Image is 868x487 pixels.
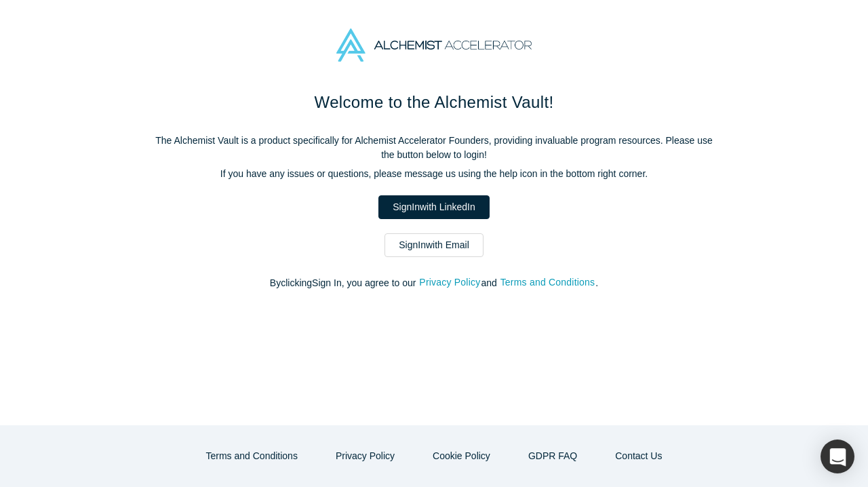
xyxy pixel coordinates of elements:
[500,275,596,290] button: Terms and Conditions
[601,444,676,468] button: Contact Us
[149,134,719,162] p: The Alchemist Vault is a product specifically for Alchemist Accelerator Founders, providing inval...
[378,195,489,219] a: SignInwith LinkedIn
[149,276,719,290] p: By clicking Sign In , you agree to our and .
[149,167,719,181] p: If you have any issues or questions, please message us using the help icon in the bottom right co...
[336,28,532,62] img: Alchemist Accelerator Logo
[514,444,591,468] a: GDPR FAQ
[192,444,312,468] button: Terms and Conditions
[418,275,481,290] button: Privacy Policy
[321,444,409,468] button: Privacy Policy
[384,233,484,257] a: SignInwith Email
[418,444,505,468] button: Cookie Policy
[149,90,719,115] h1: Welcome to the Alchemist Vault!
